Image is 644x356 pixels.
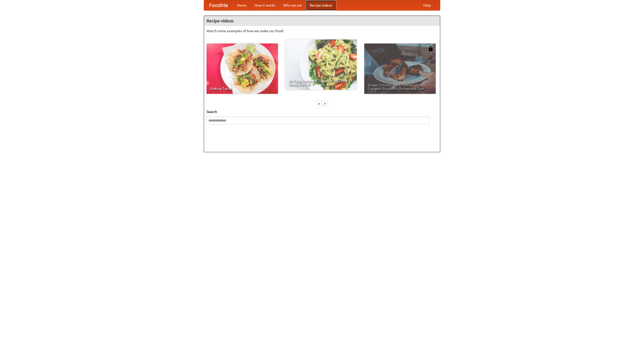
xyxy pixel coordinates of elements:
div: » [323,100,327,107]
div: « [317,100,321,107]
a: An Easy, Summery Tomato Pasta That's Ready for Fall [285,39,357,90]
a: Help [419,0,435,10]
a: FoodMe [204,0,233,10]
p: Watch some examples of how we make our food! [207,28,437,33]
a: How it works [251,0,279,10]
h4: Recipe videos [204,16,440,26]
img: 483408.png [428,46,433,51]
a: Home [233,0,251,10]
a: Who we are [279,0,306,10]
a: Making Tacos [207,44,278,94]
span: Making Tacos [210,87,274,90]
span: An Easy, Summery Tomato Pasta That's Ready for Fall [289,79,353,86]
h5: Search [207,109,437,114]
a: Recipe videos [306,0,336,10]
